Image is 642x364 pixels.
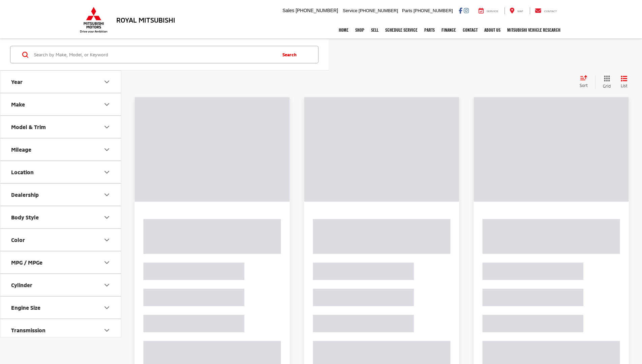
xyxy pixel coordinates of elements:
[616,75,633,89] button: List View
[459,22,481,38] a: Contact
[116,16,175,24] h3: Royal Mitsubishi
[103,236,111,244] div: Color
[103,259,111,267] div: MPG / MPGe
[402,8,412,13] span: Parts
[504,22,564,38] a: Mitsubishi Vehicle Research
[0,319,122,341] button: TransmissionTransmission
[103,191,111,199] div: Dealership
[473,7,503,14] a: Service
[103,326,111,334] div: Transmission
[580,83,588,88] span: Sort
[595,75,616,89] button: Grid View
[79,7,109,33] img: Mitsubishi
[103,123,111,131] div: Model & Trim
[11,101,25,108] div: Make
[464,8,469,13] a: Instagram: Click to visit our Instagram page
[103,168,111,176] div: Location
[0,297,122,318] button: Engine SizeEngine Size
[103,78,111,86] div: Year
[530,7,562,14] a: Contact
[276,46,307,63] button: Search
[0,161,122,183] button: LocationLocation
[414,8,453,13] span: [PHONE_NUMBER]
[11,124,46,130] div: Model & Trim
[11,146,31,153] div: Mileage
[335,22,352,38] a: Home
[33,47,276,63] input: Search by Make, Model, or Keyword
[11,214,39,220] div: Body Style
[11,304,40,311] div: Engine Size
[103,213,111,221] div: Body Style
[368,22,382,38] a: Sell
[282,8,294,13] span: Sales
[11,79,23,85] div: Year
[603,83,611,89] span: Grid
[11,282,32,288] div: Cylinder
[0,116,122,138] button: Model & TrimModel & Trim
[0,71,122,93] button: YearYear
[11,259,42,266] div: MPG / MPGe
[0,93,122,115] button: MakeMake
[0,274,122,296] button: CylinderCylinder
[438,22,459,38] a: Finance
[576,75,595,89] button: Select sort value
[505,7,528,14] a: Map
[0,229,122,251] button: ColorColor
[11,327,45,333] div: Transmission
[481,22,504,38] a: About Us
[343,8,357,13] span: Service
[359,8,398,13] span: [PHONE_NUMBER]
[103,146,111,154] div: Mileage
[11,169,34,175] div: Location
[382,22,421,38] a: Schedule Service: Opens in a new tab
[544,10,557,13] span: Contact
[0,251,122,273] button: MPG / MPGeMPG / MPGe
[103,281,111,289] div: Cylinder
[103,100,111,109] div: Make
[459,8,462,13] a: Facebook: Click to visit our Facebook page
[0,184,122,206] button: DealershipDealership
[11,237,25,243] div: Color
[487,10,498,13] span: Service
[296,8,338,13] span: [PHONE_NUMBER]
[103,304,111,312] div: Engine Size
[421,22,438,38] a: Parts: Opens in a new tab
[621,83,628,89] span: List
[0,206,122,228] button: Body StyleBody Style
[0,139,122,160] button: MileageMileage
[11,191,39,198] div: Dealership
[517,10,523,13] span: Map
[352,22,368,38] a: Shop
